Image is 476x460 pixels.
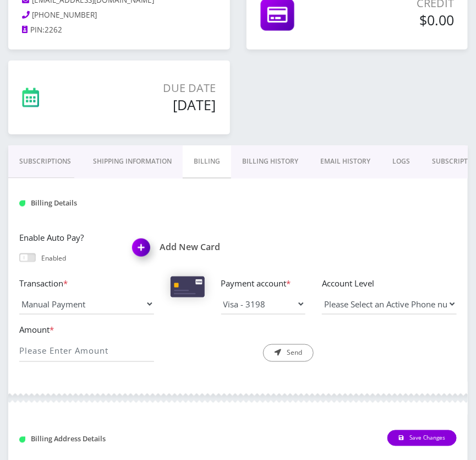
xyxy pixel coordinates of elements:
label: Enable Auto Pay? [19,231,116,244]
span: [PHONE_NUMBER] [32,10,97,20]
img: Billing Address Detail [19,437,25,443]
span: 2262 [45,25,62,35]
img: Cards [171,277,205,297]
h1: Billing Address Details [19,435,154,443]
a: Add New CardAdd New Card [133,242,229,252]
a: Shipping Information [82,145,183,177]
label: Transaction [19,277,154,290]
a: Billing History [231,145,309,177]
h5: [DATE] [92,96,216,113]
label: Account Level [322,277,457,290]
h1: Billing Details [19,199,154,207]
a: Billing [183,145,231,178]
input: Please Enter Amount [19,341,154,362]
label: Payment account [221,277,305,290]
img: Add New Card [127,235,160,268]
button: Send [263,344,314,362]
label: Amount [19,324,154,337]
a: PIN: [22,25,45,36]
h1: Add New Card [133,242,229,252]
p: Due Date [92,80,216,96]
img: Billing Details [19,201,25,207]
a: Subscriptions [8,145,82,177]
p: Enabled [41,253,66,263]
a: EMAIL HISTORY [309,145,381,177]
button: Save Changes [387,430,457,446]
h5: $0.00 [348,12,454,28]
a: LOGS [381,145,421,177]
